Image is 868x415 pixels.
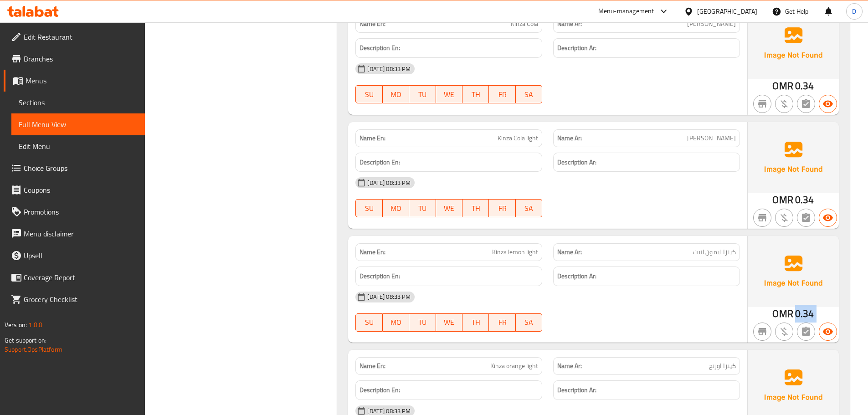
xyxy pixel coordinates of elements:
[819,209,837,227] button: Available
[693,247,736,257] span: كينزا ليمون لايت
[19,119,138,130] span: Full Menu View
[557,271,596,282] strong: Description Ar:
[11,135,145,157] a: Edit Menu
[687,19,736,29] span: [PERSON_NAME]
[753,323,771,341] button: Not branch specific item
[24,228,138,239] span: Menu disclaimer
[598,6,654,17] div: Menu-management
[4,70,145,92] a: Menus
[383,313,409,332] button: MO
[409,85,436,103] button: TU
[360,88,379,101] span: SU
[795,77,814,95] span: 0.34
[355,85,382,103] button: SU
[493,202,512,215] span: FR
[511,19,538,29] span: Kinza Cola
[383,199,409,217] button: MO
[4,48,145,70] a: Branches
[772,77,793,95] span: OMR
[24,163,138,174] span: Choice Groups
[748,8,839,79] img: Ae5nvW7+0k+MAAAAAElFTkSuQmCC
[772,191,793,209] span: OMR
[24,294,138,305] span: Grocery Checklist
[364,65,414,73] span: [DATE] 08:33 PM
[4,26,145,48] a: Edit Restaurant
[409,313,436,332] button: TU
[24,53,138,64] span: Branches
[557,247,582,257] strong: Name Ar:
[360,19,385,29] strong: Name En:
[772,305,793,323] span: OMR
[775,323,793,341] button: Purchased item
[436,199,462,217] button: WE
[489,199,515,217] button: FR
[557,361,582,371] strong: Name Ar:
[709,361,736,371] span: كينزا اورنج
[748,236,839,307] img: Ae5nvW7+0k+MAAAAAElFTkSuQmCC
[24,184,138,195] span: Coupons
[557,157,596,168] strong: Description Ar:
[4,266,145,288] a: Coverage Report
[360,361,385,371] strong: Name En:
[360,316,379,329] span: SU
[364,292,414,301] span: [DATE] 08:33 PM
[24,250,138,261] span: Upsell
[26,75,138,86] span: Menus
[355,313,382,332] button: SU
[466,316,485,329] span: TH
[519,316,539,329] span: SA
[4,288,145,310] a: Grocery Checklist
[498,133,538,143] span: Kinza Cola light
[4,223,145,245] a: Menu disclaimer
[797,323,815,341] button: Not has choices
[775,209,793,227] button: Purchased item
[436,85,462,103] button: WE
[490,361,538,371] span: Kinza orange light
[492,247,538,257] span: Kinza lemon light
[11,113,145,135] a: Full Menu View
[413,202,432,215] span: TU
[360,157,400,168] strong: Description En:
[493,316,512,329] span: FR
[462,313,489,332] button: TH
[386,316,406,329] span: MO
[4,179,145,201] a: Coupons
[462,85,489,103] button: TH
[355,199,382,217] button: SU
[489,85,515,103] button: FR
[4,245,145,266] a: Upsell
[5,319,27,331] span: Version:
[413,316,432,329] span: TU
[557,384,596,396] strong: Description Ar:
[797,209,815,227] button: Not has choices
[413,88,432,101] span: TU
[436,313,462,332] button: WE
[753,209,771,227] button: Not branch specific item
[364,179,414,187] span: [DATE] 08:33 PM
[775,95,793,113] button: Purchased item
[795,191,814,209] span: 0.34
[819,323,837,341] button: Available
[5,334,46,346] span: Get support on:
[4,201,145,223] a: Promotions
[516,199,542,217] button: SA
[466,88,485,101] span: TH
[5,343,62,355] a: Support.OpsPlatform
[383,85,409,103] button: MO
[360,271,400,282] strong: Description En:
[386,88,406,101] span: MO
[852,6,856,16] span: D
[753,95,771,113] button: Not branch specific item
[28,319,42,331] span: 1.0.0
[360,247,385,257] strong: Name En:
[557,42,596,54] strong: Description Ar:
[516,85,542,103] button: SA
[489,313,515,332] button: FR
[462,199,489,217] button: TH
[516,313,542,332] button: SA
[360,202,379,215] span: SU
[386,202,406,215] span: MO
[24,272,138,283] span: Coverage Report
[409,199,436,217] button: TU
[440,88,459,101] span: WE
